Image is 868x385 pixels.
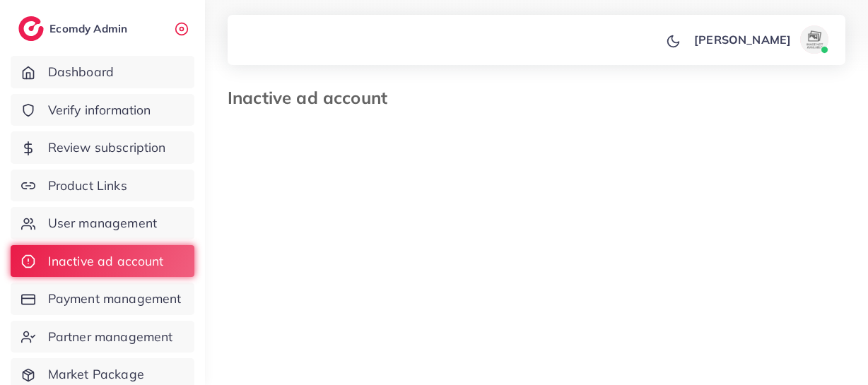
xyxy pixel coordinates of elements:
span: User management [48,214,157,232]
h2: Ecomdy Admin [49,22,131,35]
span: Market Package [48,365,144,384]
span: Product Links [48,177,127,195]
img: avatar [800,25,828,54]
h3: Inactive ad account [228,88,399,108]
a: User management [11,207,194,239]
a: Dashboard [11,56,194,88]
p: [PERSON_NAME] [694,31,791,48]
a: Partner management [11,321,194,353]
img: logo [18,16,44,41]
a: [PERSON_NAME]avatar [686,25,834,54]
a: logoEcomdy Admin [18,16,131,41]
span: Inactive ad account [48,252,164,271]
span: Payment management [48,290,182,308]
a: Payment management [11,283,194,315]
a: Product Links [11,170,194,202]
span: Dashboard [48,63,114,81]
a: Review subscription [11,131,194,164]
span: Verify information [48,101,151,119]
a: Verify information [11,94,194,126]
a: Inactive ad account [11,245,194,278]
span: Partner management [48,328,173,346]
span: Review subscription [48,138,166,157]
